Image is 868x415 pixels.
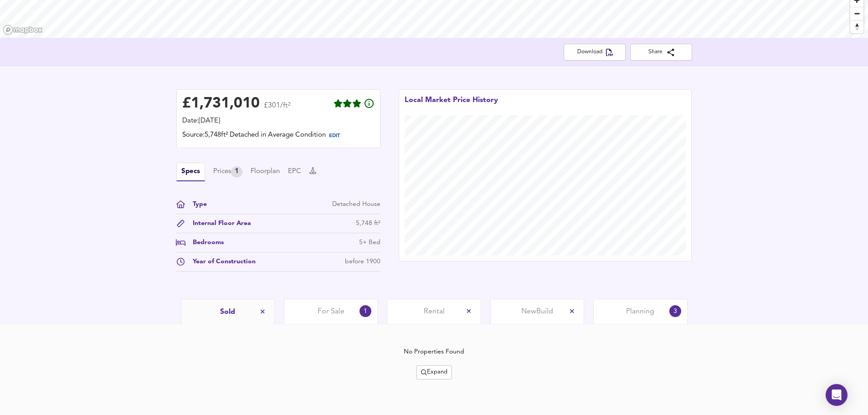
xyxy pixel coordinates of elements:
div: Local Market Price History [405,95,498,115]
span: Download [571,47,618,57]
div: Year of Construction [185,257,256,266]
div: £ 1,731,010 [182,84,259,124]
span: £301/ft² [264,102,291,115]
span: Expand [421,367,447,378]
div: split button [416,365,452,379]
div: Bedrooms [185,238,224,247]
span: Rental [424,307,445,317]
span: Zoom out [850,7,863,20]
a: Mapbox homepage [3,25,43,35]
div: Prices [213,166,242,178]
button: Share [630,44,692,61]
button: Expand [416,365,452,379]
div: Date: [DATE] [182,116,375,126]
button: Floorplan [251,167,280,177]
div: before 1900 [345,257,380,266]
button: Specs [176,163,205,181]
div: Detached House [332,200,380,209]
span: Reset bearing to north [850,20,863,33]
span: New Build [521,307,553,317]
span: Share [637,47,685,57]
div: 5,748 ft² [356,219,380,228]
span: Planning [626,307,654,317]
div: Internal Floor Area [185,219,251,228]
span: Sold [220,307,235,317]
button: Reset bearing to north [850,20,863,33]
div: 3 [668,303,683,319]
span: EDIT [329,133,340,138]
div: 1 [231,166,242,178]
div: Open Intercom Messenger [826,384,847,406]
button: Prices1 [213,166,242,178]
div: No Properties Found [404,337,464,367]
div: Source: 5,748ft² Detached in Average Condition [182,130,375,142]
div: 5+ Bed [359,238,380,247]
span: For Sale [318,307,344,317]
button: EPC [288,167,301,177]
button: Zoom out [850,7,863,20]
div: 1 [358,303,374,319]
button: Download [564,44,626,61]
div: Type [185,200,207,209]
